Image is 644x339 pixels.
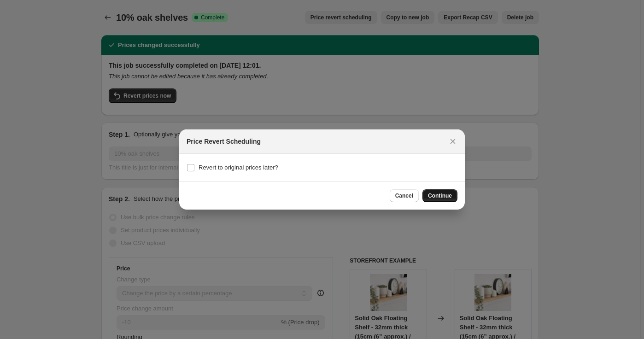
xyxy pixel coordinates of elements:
[446,135,459,148] button: Close
[395,192,413,199] span: Cancel
[422,189,457,202] button: Continue
[187,137,261,146] h2: Price Revert Scheduling
[390,189,419,202] button: Cancel
[428,192,452,199] span: Continue
[199,164,278,171] span: Revert to original prices later?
